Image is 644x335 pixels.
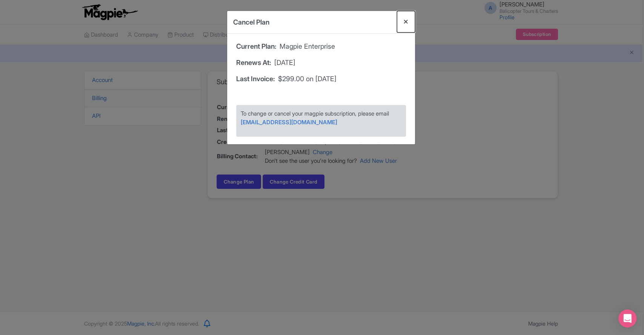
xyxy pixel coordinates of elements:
[236,57,271,68] span: Renews At:
[236,41,277,51] span: Current Plan:
[280,41,335,51] span: Magpie Enterprise
[618,309,636,327] div: Open Intercom Messenger
[236,74,275,84] span: Last Invoice:
[233,17,269,27] h4: Cancel Plan
[241,110,389,117] span: To change or cancel your magpie subscription, please email
[397,11,415,32] button: Close
[241,119,337,126] a: [EMAIL_ADDRESS][DOMAIN_NAME]
[274,57,295,68] span: [DATE]
[278,74,337,84] span: $299.00 on [DATE]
